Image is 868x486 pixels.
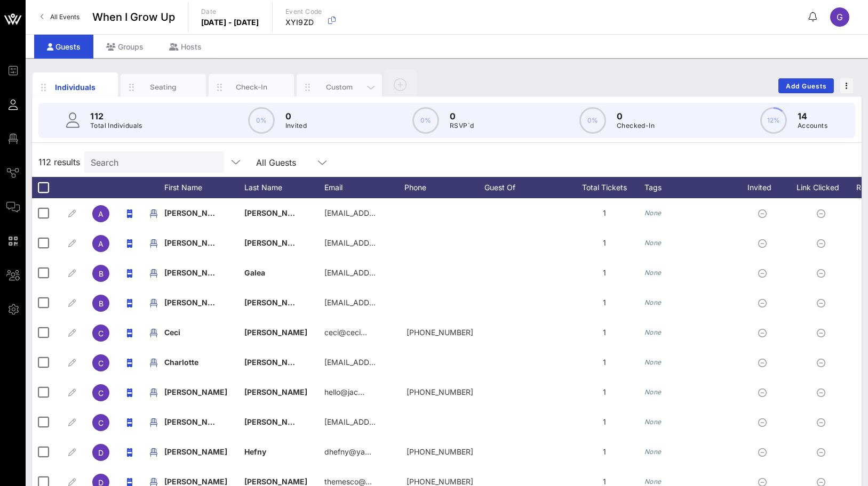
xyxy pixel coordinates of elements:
[324,238,453,247] span: [EMAIL_ADDRESS][DOMAIN_NAME]
[407,447,473,456] span: +201222113479
[324,298,453,307] span: [EMAIL_ADDRESS][DOMAIN_NAME]
[244,477,307,486] span: [PERSON_NAME]
[244,177,324,198] div: Last Name
[644,358,662,366] i: None
[407,387,473,396] span: +19047429167
[92,9,175,25] span: When I Grow Up
[324,268,453,277] span: [EMAIL_ADDRESS][DOMAIN_NAME]
[98,418,103,427] span: C
[164,477,227,486] span: [PERSON_NAME]
[164,238,227,247] span: [PERSON_NAME]
[250,151,335,173] div: All Guests
[644,177,735,198] div: Tags
[324,208,453,217] span: [EMAIL_ADDRESS][DOMAIN_NAME]
[798,120,827,131] p: Accounts
[244,268,265,277] span: Galea
[324,377,364,407] p: hello@jac…
[644,298,662,306] i: None
[564,318,644,347] div: 1
[324,417,453,426] span: [EMAIL_ADDRESS][DOMAIN_NAME]
[244,328,307,337] span: [PERSON_NAME]
[90,110,142,123] p: 112
[38,156,80,168] span: 112 results
[164,268,227,277] span: [PERSON_NAME]
[404,177,484,198] div: Phone
[228,82,275,92] div: Check-In
[244,387,307,396] span: [PERSON_NAME]
[564,437,644,467] div: 1
[644,239,662,247] i: None
[34,35,93,59] div: Guests
[98,359,103,368] span: C
[52,82,99,93] div: Individuals
[201,6,259,17] p: Date
[324,358,453,367] span: [EMAIL_ADDRESS][DOMAIN_NAME]
[164,328,180,337] span: Ceci
[450,110,474,123] p: 0
[837,12,843,22] span: G
[164,177,244,198] div: First Name
[164,208,227,217] span: [PERSON_NAME]
[644,448,662,456] i: None
[484,177,564,198] div: Guest Of
[617,120,655,131] p: Checked-In
[256,158,296,167] div: All Guests
[644,388,662,396] i: None
[564,407,644,437] div: 1
[735,177,794,198] div: Invited
[285,6,322,17] p: Event Code
[285,120,307,131] p: Invited
[164,447,227,456] span: [PERSON_NAME]
[324,177,404,198] div: Email
[324,318,367,347] p: ceci@ceci…
[285,110,307,123] p: 0
[156,35,214,59] div: Hosts
[794,177,853,198] div: Link Clicked
[98,329,103,338] span: C
[34,9,86,26] a: All Events
[201,17,259,28] p: [DATE] - [DATE]
[407,477,473,486] span: +201223224970
[285,17,322,28] p: XYI9ZD
[316,82,363,92] div: Custom
[564,228,644,258] div: 1
[785,82,827,90] span: Add Guests
[164,387,227,396] span: [PERSON_NAME]
[98,388,103,398] span: C
[644,328,662,336] i: None
[98,239,103,248] span: A
[164,417,227,426] span: [PERSON_NAME]
[244,238,307,247] span: [PERSON_NAME]
[798,110,827,123] p: 14
[644,477,662,485] i: None
[564,258,644,288] div: 1
[617,110,655,123] p: 0
[324,437,371,467] p: dhefny@ya…
[564,347,644,377] div: 1
[407,328,473,337] span: +19176607604
[99,299,103,308] span: B
[564,288,644,318] div: 1
[564,177,644,198] div: Total Tickets
[244,208,307,217] span: [PERSON_NAME]
[99,269,103,278] span: B
[644,209,662,217] i: None
[830,7,849,27] div: G
[98,209,103,218] span: A
[140,82,187,92] div: Seating
[564,198,644,228] div: 1
[244,358,307,367] span: [PERSON_NAME]
[244,298,307,307] span: [PERSON_NAME]
[90,120,142,131] p: Total Individuals
[98,448,103,457] span: D
[564,377,644,407] div: 1
[164,298,227,307] span: [PERSON_NAME]
[778,78,834,93] button: Add Guests
[244,417,307,426] span: [PERSON_NAME]
[50,13,79,21] span: All Events
[644,418,662,426] i: None
[244,447,266,456] span: Hefny
[164,358,198,367] span: Charlotte
[644,269,662,277] i: None
[450,120,474,131] p: RSVP`d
